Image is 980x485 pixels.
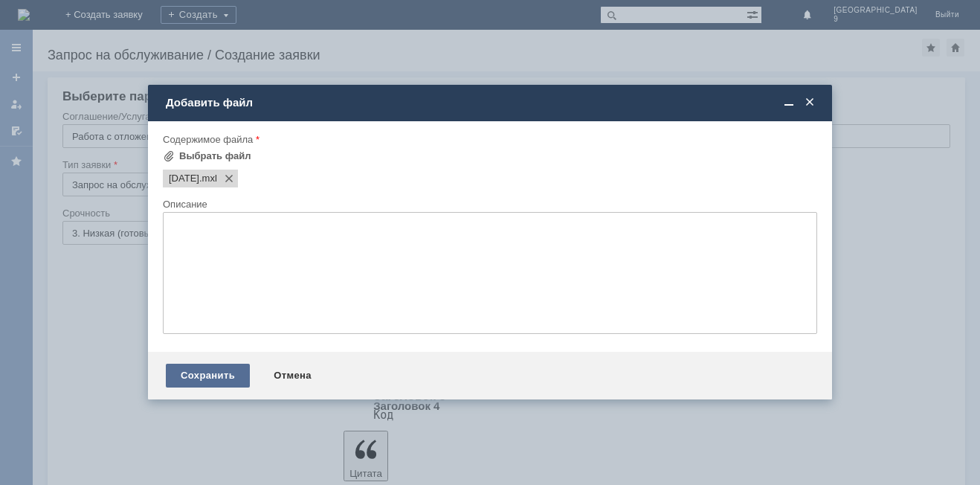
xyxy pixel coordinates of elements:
span: 12.10.2025.mxl [199,173,217,184]
div: Содержимое файла [163,135,814,144]
div: Выбрать файл [179,150,251,162]
div: Удалите пожалуйста отложенные чеки от [DATE] [6,30,217,54]
div: Спасибо [6,65,217,77]
div: Добавить файл [166,96,817,109]
div: Здравствуйте [6,6,217,18]
div: Описание [163,199,814,209]
span: 12.10.2025.mxl [169,173,199,184]
span: Закрыть [802,96,817,109]
span: Свернуть (Ctrl + M) [781,96,796,109]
